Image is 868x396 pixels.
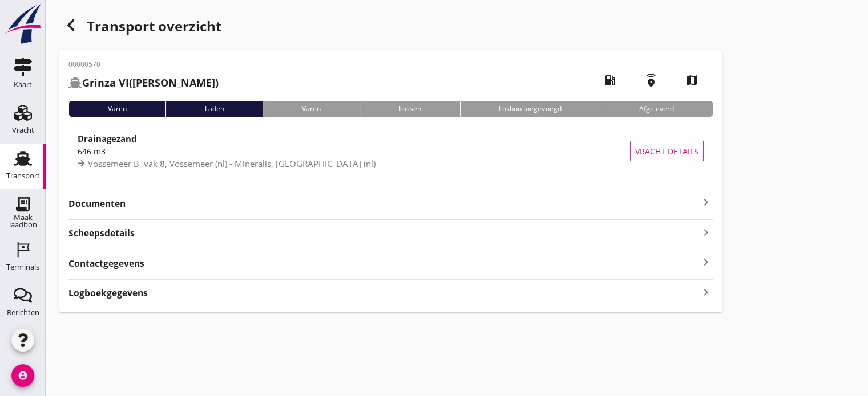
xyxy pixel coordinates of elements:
[78,145,630,157] div: 646 m3
[699,195,713,209] i: keyboard_arrow_right
[6,263,39,271] div: Terminals
[14,81,32,88] div: Kaart
[460,101,600,117] div: Losbon toegevoegd
[68,101,165,117] div: Varen
[68,126,713,176] a: Drainagezand646 m3Vossemeer B, vak 8, Vossemeer (nl) - Mineralis, [GEOGRAPHIC_DATA] (nl)Vracht de...
[7,309,39,316] div: Berichten
[699,255,713,270] i: keyboard_arrow_right
[360,101,460,117] div: Lossen
[2,3,43,45] img: logo-small.a267ee39.svg
[630,141,704,161] button: Vracht details
[11,364,34,387] i: account_circle
[82,76,129,89] strong: Grinza VI
[165,101,263,117] div: Laden
[263,101,360,117] div: Varen
[59,14,722,41] div: Transport overzicht
[594,64,626,96] i: local_gas_station
[68,75,219,91] h2: ([PERSON_NAME])
[635,145,699,157] span: Vracht details
[78,133,137,144] strong: Drainagezand
[68,59,219,70] p: 00000570
[635,64,667,96] i: emergency_share
[699,224,713,240] i: keyboard_arrow_right
[88,158,376,169] span: Vossemeer B, vak 8, Vossemeer (nl) - Mineralis, [GEOGRAPHIC_DATA] (nl)
[68,287,148,300] strong: Logboekgegevens
[600,101,713,117] div: Afgeleverd
[676,64,708,96] i: map
[12,126,34,134] div: Vracht
[68,227,135,240] strong: Scheepsdetails
[68,257,144,270] strong: Contactgegevens
[68,197,699,210] strong: Documenten
[6,172,40,179] div: Transport
[699,284,713,300] i: keyboard_arrow_right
